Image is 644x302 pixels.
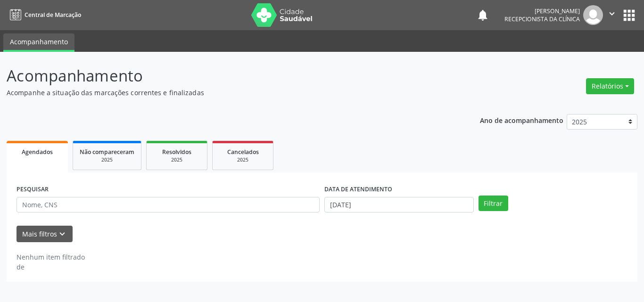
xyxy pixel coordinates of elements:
input: Nome, CNS [17,197,320,213]
button: Relatórios [586,78,634,94]
div: [PERSON_NAME] [504,7,580,15]
div: 2025 [80,156,134,163]
a: Acompanhamento [3,33,74,52]
button: notifications [476,8,489,22]
a: Central de Marcação [7,7,81,23]
label: DATA DE ATENDIMENTO [324,182,392,197]
div: 2025 [153,156,200,163]
div: de [17,262,85,272]
button: Mais filtroskeyboard_arrow_down [17,226,73,242]
button: Filtrar [479,196,508,212]
span: Cancelados [227,148,259,156]
div: 2025 [219,156,266,163]
i:  [607,8,617,19]
p: Ano de acompanhamento [480,114,563,126]
div: Nenhum item filtrado [17,252,85,262]
button:  [603,5,621,25]
img: img [583,5,603,25]
p: Acompanhamento [7,64,448,88]
i: keyboard_arrow_down [57,229,67,239]
span: Resolvidos [162,148,191,156]
input: Selecione um intervalo [324,197,474,213]
button: apps [621,7,637,24]
label: PESQUISAR [17,182,49,197]
span: Central de Marcação [25,11,81,19]
span: Não compareceram [80,148,134,156]
span: Agendados [22,148,53,156]
span: Recepcionista da clínica [504,15,580,23]
p: Acompanhe a situação das marcações correntes e finalizadas [7,88,448,98]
